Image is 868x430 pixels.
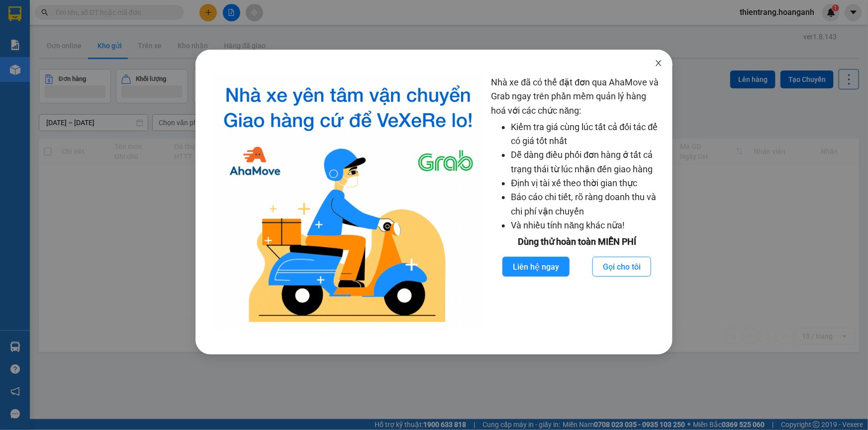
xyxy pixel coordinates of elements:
[592,257,651,277] button: Gọi cho tôi
[511,218,663,232] li: Và nhiều tính năng khác nữa!
[645,50,673,77] button: Close
[502,257,570,277] button: Liên hệ ngay
[513,261,559,273] span: Liên hệ ngay
[491,235,663,249] div: Dùng thử hoàn toàn MIỄN PHÍ
[491,75,663,330] div: Nhà xe đã có thể đặt đơn qua AhaMove và Grab ngay trên phần mềm quản lý hàng hoá với các chức năng:
[511,176,663,190] li: Định vị tài xế theo thời gian thực
[511,190,663,218] li: Báo cáo chi tiết, rõ ràng doanh thu và chi phí vận chuyển
[511,120,663,148] li: Kiểm tra giá cùng lúc tất cả đối tác để có giá tốt nhất
[655,59,663,67] span: close
[603,261,641,273] span: Gọi cho tôi
[511,148,663,176] li: Dễ dàng điều phối đơn hàng ở tất cả trạng thái từ lúc nhận đến giao hàng
[213,75,483,330] img: logo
